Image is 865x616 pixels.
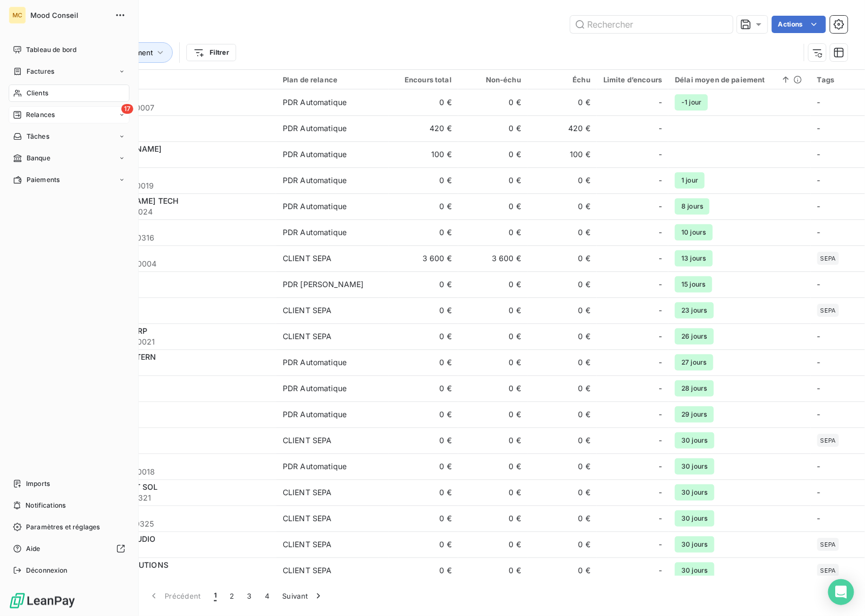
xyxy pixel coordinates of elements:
td: 0 € [528,375,597,401]
div: Plan de relance [283,75,382,84]
button: 1 [207,585,223,607]
span: - [817,124,821,133]
div: CLIENT SEPA [283,565,332,576]
td: 0 € [389,557,458,583]
td: 420 € [528,115,597,141]
span: 30 jours [675,536,714,553]
div: PDR Automatique [283,201,347,212]
td: 0 € [458,505,528,531]
span: 29 jours [675,406,713,423]
td: 0 € [458,323,528,349]
span: 2024TWA900000018 [75,466,270,477]
span: 900000325 [75,154,270,165]
td: 0 € [528,505,597,531]
span: - [817,358,821,367]
td: 0 € [528,427,597,453]
td: 0 € [458,349,528,375]
td: 0 € [389,349,458,375]
span: 30 jours [675,562,714,579]
button: Suivant [276,585,330,607]
span: - [817,280,821,289]
td: 0 € [458,219,528,245]
span: - [659,201,662,212]
div: Délai moyen de paiement [675,75,804,84]
input: Rechercher [570,16,733,33]
td: 3 600 € [389,245,458,271]
span: 900000338 [75,414,270,425]
td: 0 € [389,375,458,401]
span: SEPA [821,567,836,574]
span: Imports [26,479,50,489]
div: CLIENT SEPA [283,539,332,550]
div: PDR Automatique [283,227,347,238]
span: 900000337 [75,128,270,139]
td: 0 € [389,193,458,219]
div: CLIENT SEPA [283,487,332,498]
td: 0 € [458,375,528,401]
span: 2022QDU900000316 [75,232,270,243]
td: 0 € [389,271,458,297]
div: Non-échu [465,75,521,84]
td: 0 € [458,531,528,557]
button: Précédent [142,585,207,607]
span: 900000255 [75,544,270,555]
span: 30 jours [675,510,714,527]
td: 0 € [458,271,528,297]
td: 0 € [458,115,528,141]
span: Paramètres et réglages [26,522,100,532]
td: 0 € [389,219,458,245]
td: 0 € [528,271,597,297]
img: Logo LeanPay [9,592,76,609]
span: - [659,227,662,238]
span: 10 jours [675,224,712,241]
td: 0 € [458,167,528,193]
div: PDR Automatique [283,97,347,108]
div: Encours total [395,75,452,84]
span: - [659,539,662,550]
span: 26 jours [675,328,713,345]
span: - [817,98,821,107]
span: - [817,462,821,471]
div: PDR Automatique [283,461,347,472]
span: 2023EDU900000325 [75,518,270,529]
span: 15 jours [675,276,712,293]
td: 0 € [458,479,528,505]
button: Actions [772,16,826,33]
div: CLIENT SEPA [283,253,332,264]
span: 30 jours [675,484,714,501]
td: 0 € [528,453,597,479]
td: 100 € [528,141,597,167]
div: CLIENT SEPA [283,305,332,316]
span: - [817,150,821,159]
span: SEPA [821,541,836,548]
span: Factures [27,67,54,76]
td: 0 € [528,557,597,583]
span: 30 jours [675,432,714,449]
span: - [659,149,662,160]
td: 0 € [458,557,528,583]
td: 0 € [389,479,458,505]
td: 100 € [389,141,458,167]
span: 900000209 [75,570,270,581]
span: Aide [26,544,41,554]
td: 0 € [389,531,458,557]
span: - [659,97,662,108]
span: Clients [27,88,48,98]
span: - [817,384,821,393]
td: 0 € [458,427,528,453]
button: 2 [223,585,240,607]
span: SEPA [821,255,836,262]
div: PDR [PERSON_NAME] [283,279,364,290]
span: SEPA [821,437,836,444]
td: 0 € [528,531,597,557]
div: PDR Automatique [283,175,347,186]
span: Tâches [27,132,49,141]
span: 900000216 [75,310,270,321]
div: PDR Automatique [283,383,347,394]
span: 900000292 [75,440,270,451]
td: 0 € [389,401,458,427]
span: -1 jour [675,94,708,111]
span: 2024SRO900000007 [75,102,270,113]
td: 0 € [389,427,458,453]
div: Échu [534,75,590,84]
